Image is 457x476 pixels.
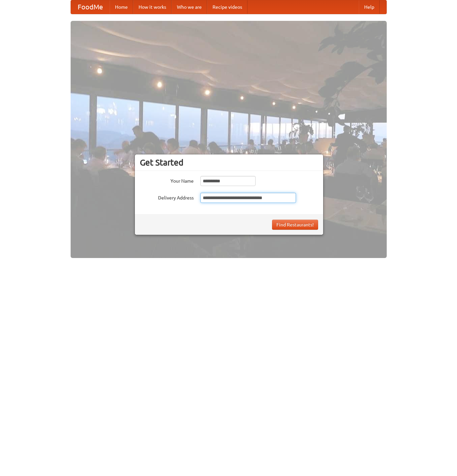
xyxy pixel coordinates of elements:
a: FoodMe [71,0,110,14]
a: How it works [133,0,172,14]
a: Home [110,0,133,14]
h3: Get Started [140,157,318,168]
label: Delivery Address [140,193,194,201]
label: Your Name [140,176,194,184]
button: Find Restaurants! [272,220,318,230]
a: Help [359,0,380,14]
a: Recipe videos [207,0,247,14]
a: Who we are [172,0,207,14]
